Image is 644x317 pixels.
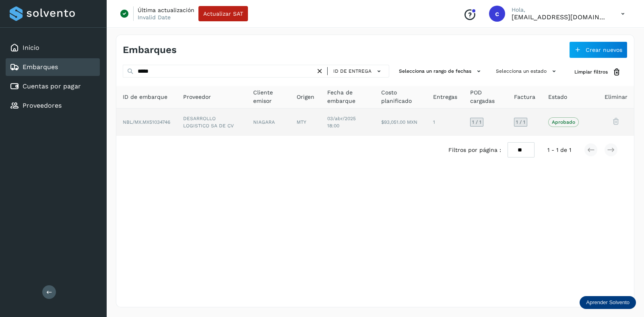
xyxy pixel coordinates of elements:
[123,44,177,56] h4: Embarques
[123,93,167,101] span: ID de embarque
[396,65,486,78] button: Selecciona un rango de fechas
[23,44,39,51] a: Inicio
[586,299,630,306] p: Aprender Solvento
[580,296,636,309] div: Aprender Solvento
[247,108,290,136] td: NIAGARA
[586,47,622,53] span: Crear nuevos
[512,13,608,21] p: calbor@niagarawater.com
[605,93,627,101] span: Eliminar
[138,14,171,21] p: Invalid Date
[574,68,608,76] span: Limpiar filtros
[333,67,372,75] span: ID de entrega
[6,58,100,76] div: Embarques
[6,78,100,95] div: Cuentas por pagar
[547,146,571,154] span: 1 - 1 de 1
[327,88,369,105] span: Fecha de embarque
[427,108,464,136] td: 1
[327,116,356,129] span: 03/abr/2025 18:00
[552,119,575,125] p: Aprobado
[569,41,627,58] button: Crear nuevos
[183,93,211,101] span: Proveedor
[6,97,100,115] div: Proveedores
[381,88,420,105] span: Costo planificado
[23,82,81,90] a: Cuentas por pagar
[375,108,427,136] td: $93,051.00 MXN
[23,63,58,71] a: Embarques
[297,93,314,101] span: Origen
[177,108,247,136] td: DESARROLLO LOGISTICO SA DE CV
[470,88,501,105] span: POD cargadas
[23,102,62,109] a: Proveedores
[6,39,100,57] div: Inicio
[514,93,535,101] span: Factura
[123,119,170,125] span: NBL/MX.MX51034746
[448,146,501,154] span: Filtros por página :
[512,6,608,13] p: Hola,
[198,6,248,21] button: Actualizar SAT
[516,120,525,125] span: 1 / 1
[548,93,567,101] span: Estado
[138,6,194,14] p: Última actualización
[331,65,386,77] button: ID de entrega
[253,88,284,105] span: Cliente emisor
[568,65,627,80] button: Limpiar filtros
[203,11,243,16] span: Actualizar SAT
[433,93,457,101] span: Entregas
[290,108,321,136] td: MTY
[493,65,561,78] button: Selecciona un estado
[472,120,481,125] span: 1 / 1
